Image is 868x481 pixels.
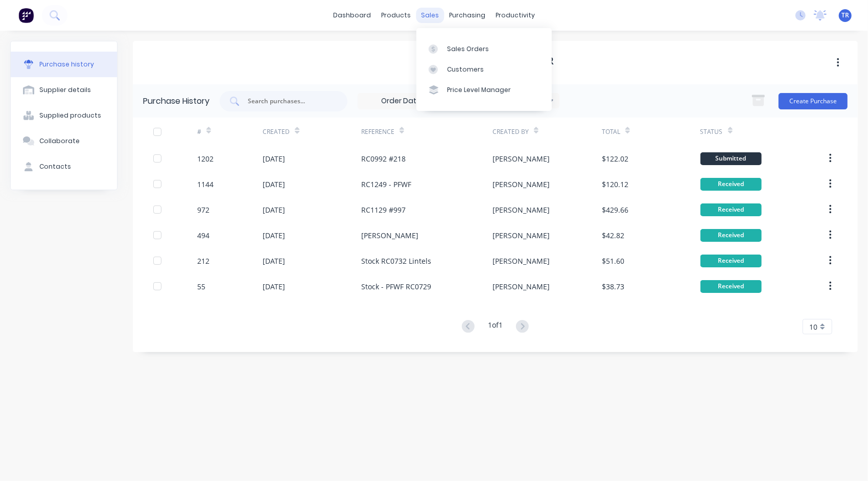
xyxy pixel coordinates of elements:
[39,111,101,120] div: Supplied products
[700,178,762,191] div: Received
[488,319,503,334] div: 1 of 1
[602,153,628,164] div: $122.02
[39,60,94,69] div: Purchase history
[18,8,34,23] img: Factory
[11,77,117,103] button: Supplier details
[492,256,550,266] div: [PERSON_NAME]
[361,230,418,241] div: [PERSON_NAME]
[39,162,71,171] div: Contacts
[361,153,406,164] div: RC0992 #218
[263,179,285,190] div: [DATE]
[197,281,205,292] div: 55
[492,281,550,292] div: [PERSON_NAME]
[779,93,848,109] button: Create Purchase
[492,179,550,190] div: [PERSON_NAME]
[492,127,529,136] div: Created By
[197,179,214,190] div: 1144
[197,256,209,266] div: 212
[602,256,624,266] div: $51.60
[143,95,209,107] div: Purchase History
[361,179,411,190] div: RC1249 - PFWF
[444,8,490,23] div: purchasing
[700,127,723,136] div: Status
[376,8,416,23] div: products
[700,255,762,267] div: Received
[361,204,406,215] div: RC1129 #997
[197,230,209,241] div: 494
[11,52,117,77] button: Purchase history
[263,256,285,266] div: [DATE]
[39,136,80,146] div: Collaborate
[490,8,540,23] div: productivity
[328,8,376,23] a: dashboard
[700,280,762,293] div: Received
[492,153,550,164] div: [PERSON_NAME]
[197,153,214,164] div: 1202
[11,128,117,154] button: Collaborate
[700,152,762,165] div: Submitted
[841,11,849,20] span: TR
[447,65,484,74] div: Customers
[263,153,285,164] div: [DATE]
[809,322,817,332] span: 10
[492,204,550,215] div: [PERSON_NAME]
[447,85,511,95] div: Price Level Manager
[39,85,91,95] div: Supplier details
[361,256,431,266] div: Stock RC0732 Lintels
[416,80,552,100] a: Price Level Manager
[263,281,285,292] div: [DATE]
[263,204,285,215] div: [DATE]
[602,230,624,241] div: $42.82
[263,127,290,136] div: Created
[263,230,285,241] div: [DATE]
[11,154,117,179] button: Contacts
[11,103,117,128] button: Supplied products
[700,229,762,242] div: Received
[700,203,762,216] div: Received
[416,59,552,80] a: Customers
[447,44,489,54] div: Sales Orders
[247,96,332,106] input: Search purchases...
[492,230,550,241] div: [PERSON_NAME]
[416,38,552,59] a: Sales Orders
[361,281,431,292] div: Stock - PFWF RC0729
[602,127,620,136] div: Total
[361,127,394,136] div: Reference
[197,204,209,215] div: 972
[197,127,201,136] div: #
[358,94,444,109] input: Order Date
[602,204,628,215] div: $429.66
[602,179,628,190] div: $120.12
[416,8,444,23] div: sales
[602,281,624,292] div: $38.73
